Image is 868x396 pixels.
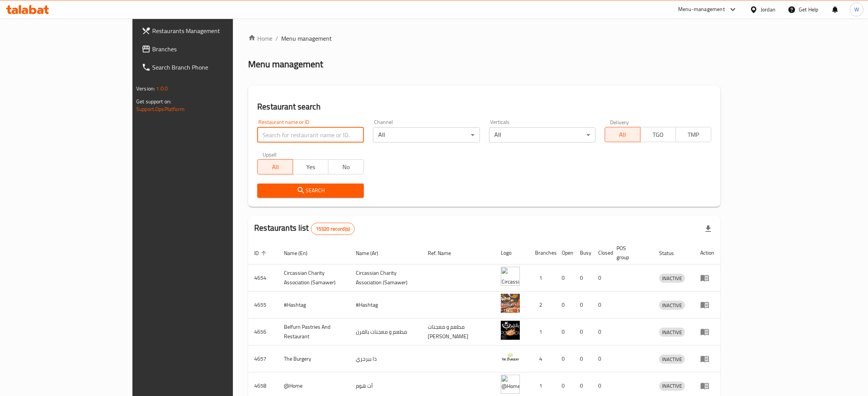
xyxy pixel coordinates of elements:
div: Menu [700,327,714,336]
td: The Burgery [278,345,350,372]
button: All [257,159,293,174]
span: INACTIVE [659,328,685,337]
div: Total records count [311,223,355,235]
div: Menu [700,300,714,309]
span: All [261,162,290,173]
th: Logo [495,241,529,265]
td: 0 [592,318,610,345]
td: 0 [592,265,610,291]
td: 2 [529,291,556,318]
td: 0 [574,345,592,372]
span: W [854,5,859,14]
span: Version: [136,84,155,93]
button: TGO [640,127,676,142]
td: ​Circassian ​Charity ​Association​ (Samawer) [278,265,350,291]
span: Status [659,249,684,258]
td: 4 [529,345,556,372]
span: ID [254,249,269,258]
td: 0 [592,345,610,372]
td: 0 [556,318,574,345]
span: TGO [643,129,673,140]
span: INACTIVE [659,355,685,364]
div: Menu-management [678,5,725,14]
td: 1 [529,265,556,291]
div: INACTIVE [659,355,685,364]
div: Jordan [761,5,776,14]
span: Branches [152,44,271,54]
td: 0 [574,265,592,291]
div: All [373,127,479,143]
span: Ref. Name [428,249,461,258]
td: Belfurn Pastries And Restaurant [278,318,350,345]
div: Menu [700,273,714,282]
th: Branches [529,241,556,265]
h2: Menu management [248,58,323,70]
button: No [328,159,364,174]
td: 0 [592,291,610,318]
span: Search [263,186,358,195]
td: #Hashtag [350,291,422,318]
th: Open [556,241,574,265]
td: 0 [574,318,592,345]
th: Busy [574,241,592,265]
a: Search Branch Phone [135,58,277,76]
td: 0 [556,265,574,291]
span: Name (Ar) [356,249,388,258]
img: Belfurn Pastries And Restaurant [501,321,520,340]
input: Search for restaurant name or ID.. [257,127,364,143]
span: Get support on: [136,97,171,106]
th: Action [694,241,720,265]
th: Closed [592,241,610,265]
a: Support.OpsPlatform [136,104,185,114]
td: 1 [529,318,556,345]
td: 0 [556,291,574,318]
button: TMP [675,127,711,142]
button: Search [257,184,364,198]
td: مطعم و معجنات بالفرن [350,318,422,345]
td: مطعم و معجنات [PERSON_NAME] [422,318,495,345]
span: Restaurants Management [152,26,271,35]
a: Branches [135,40,277,58]
td: 0 [574,291,592,318]
img: ​Circassian ​Charity ​Association​ (Samawer) [501,267,520,286]
span: INACTIVE [659,382,685,390]
h2: Restaurant search [257,101,711,112]
label: Upsell [263,152,277,157]
div: All [489,127,596,143]
span: POS group [616,244,644,262]
span: Menu management [281,34,332,43]
button: All [605,127,640,142]
img: #Hashtag [501,294,520,313]
div: Menu [700,381,714,390]
span: INACTIVE [659,301,685,310]
td: 0 [556,345,574,372]
h2: Restaurants list [254,222,355,235]
span: INACTIVE [659,274,685,283]
span: All [608,129,637,140]
button: Yes [293,159,328,174]
img: @Home [501,375,520,394]
div: INACTIVE [659,382,685,391]
span: Yes [296,162,325,173]
td: #Hashtag [278,291,350,318]
div: Menu [700,354,714,363]
label: Delivery [610,119,629,125]
td: ​Circassian ​Charity ​Association​ (Samawer) [350,265,422,291]
span: No [331,162,361,173]
span: 15320 record(s) [311,225,354,233]
span: 1.0.0 [156,84,168,93]
span: TMP [679,129,708,140]
span: Search Branch Phone [152,63,271,72]
td: ذا بيرجري [350,345,422,372]
img: The Burgery [501,348,520,367]
nav: breadcrumb [248,34,720,43]
a: Restaurants Management [135,22,277,40]
div: Export file [699,220,717,238]
span: Name (En) [284,249,317,258]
